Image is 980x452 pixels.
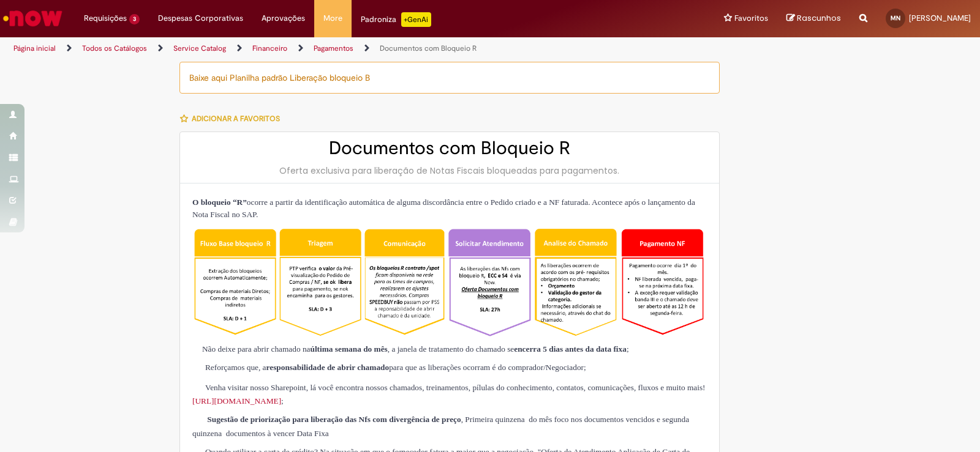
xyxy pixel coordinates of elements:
span: Adicionar a Favoritos [192,114,280,124]
span: , Primeira quinzena do mês foco nos documentos vencidos e segunda quinzena documentos à vencer Da... [192,415,689,437]
p: +GenAi [401,12,431,27]
a: Pagamentos [314,43,353,53]
button: Adicionar a Favoritos [179,106,287,132]
span: Reforçamos que, a para que as liberações ocorram é do comprador/Negociador; [192,363,586,372]
span: Aprovações [262,12,305,24]
div: Oferta exclusiva para liberação de Notas Fiscais bloqueadas para pagamentos. [192,165,707,177]
a: Página inicial [13,43,56,53]
a: Todos os Catálogos [82,43,147,53]
a: Financeiro [252,43,287,53]
img: sys_attachment.do [192,344,202,355]
span: 3 [129,14,140,24]
span: Rascunhos [797,12,841,24]
span: ocorre a partir da identificação automática de alguma discordância entre o Pedido criado e a NF f... [192,198,695,219]
span: Venha visitar nosso Sharepoint, lá você encontra nossos chamados, treinamentos, pílulas do conhec... [192,383,706,406]
strong: O bloqueio “R” [192,198,247,207]
img: ServiceNow [1,6,64,31]
a: [URL][DOMAIN_NAME] [192,396,281,406]
span: More [323,12,342,24]
a: Service Catalog [173,43,226,53]
a: Documentos com Bloqueio R [380,43,477,53]
span: Não deixe para abrir chamado na , a janela de tratamento do chamado se ; [192,344,629,354]
h2: Documentos com Bloqueio R [192,138,707,158]
span: [PERSON_NAME] [909,13,971,23]
ul: Trilhas de página [9,37,644,60]
img: sys_attachment.do [192,362,205,375]
span: Despesas Corporativas [158,12,243,24]
strong: Sugestão de priorização para liberação das Nfs com divergência de preço [207,415,461,424]
strong: última semana do mês [311,344,388,354]
strong: responsabilidade de abrir chamado [266,363,390,372]
img: sys_attachment.do [192,414,205,427]
span: Requisições [84,12,127,24]
strong: encerra 5 dias antes da data fixa [514,344,627,354]
span: Favoritos [734,12,768,24]
div: Baixe aqui Planilha padrão Liberação bloqueio B [179,62,720,94]
a: Rascunhos [786,13,841,24]
span: MN [891,14,900,22]
img: sys_attachment.do [192,382,205,395]
div: Padroniza [361,12,431,27]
